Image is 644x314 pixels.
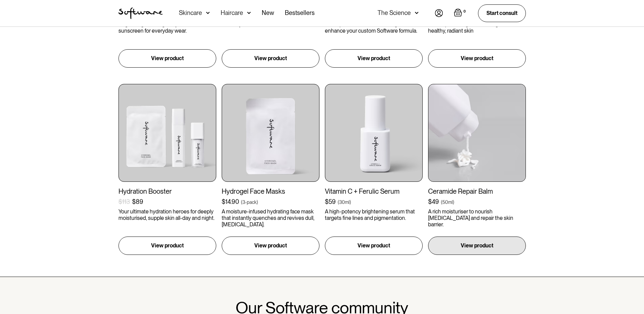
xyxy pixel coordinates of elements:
p: A 5-step morning and evening routine for healthy, radiant skin [428,21,526,34]
div: Vitamin C + Ferulic Serum [325,187,423,195]
img: arrow down [206,10,210,16]
div: ) [350,199,351,206]
div: 30ml [339,199,350,206]
p: A moisture-infused hydrating face mask that instantly quenches and revives dull, [MEDICAL_DATA]. [222,208,319,228]
p: View product [254,242,287,250]
div: ) [257,199,258,206]
p: A comprehensive routine designed to enhance your custom Software formula. [325,21,423,34]
div: $14.90 [222,198,239,206]
div: The Science [378,10,411,16]
div: ( [441,199,442,206]
p: View product [151,242,184,250]
a: Ceramide Repair Balm$49(50ml)A rich moisturiser to nourish [MEDICAL_DATA] and repair the skin bar... [428,84,526,255]
div: ( [338,199,339,206]
div: Hydration Booster [118,187,216,195]
img: Software Logo [118,7,163,19]
a: Hydrogel Face Masks$14.90(3-pack)A moisture-infused hydrating face mask that instantly quenches a... [222,84,319,255]
a: Vitamin C + Ferulic Serum$59(30ml)A high-potency brightening serum that targets fine lines and pi... [325,84,423,255]
div: ( [241,199,242,206]
div: $49 [428,198,439,206]
div: ) [453,199,454,206]
img: arrow down [247,10,251,16]
p: A rich moisturiser to nourish [MEDICAL_DATA] and repair the skin barrier. [428,208,526,228]
div: Ceramide Repair Balm [428,187,526,195]
div: 3-pack [242,199,257,206]
a: Start consult [478,4,526,22]
img: arrow down [415,10,419,16]
p: A high-potency brightening serum that targets fine lines and pigmentation. [325,208,423,221]
div: Hydrogel Face Masks [222,187,319,195]
div: Skincare [179,10,202,16]
p: View product [254,54,287,63]
div: 50ml [442,199,453,206]
div: $89 [132,198,143,206]
div: 0 [462,8,467,15]
p: View product [357,54,390,63]
a: home [118,7,163,19]
div: $113 [118,198,130,206]
p: Your ultimate hydration heroes for deeply moisturised, supple skin all-day and night. [118,208,216,221]
p: View product [357,242,390,250]
p: View product [461,242,493,250]
div: Haircare [221,10,243,16]
div: $59 [325,198,336,206]
p: View product [151,54,184,63]
a: Hydration Booster$113$89Your ultimate hydration heroes for deeply moisturised, supple skin all-da... [118,84,216,255]
p: A lightweight, non-greasy facial sunscreen for everyday wear. [118,21,216,34]
p: View product [461,54,493,63]
a: Open empty cart [454,8,467,18]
